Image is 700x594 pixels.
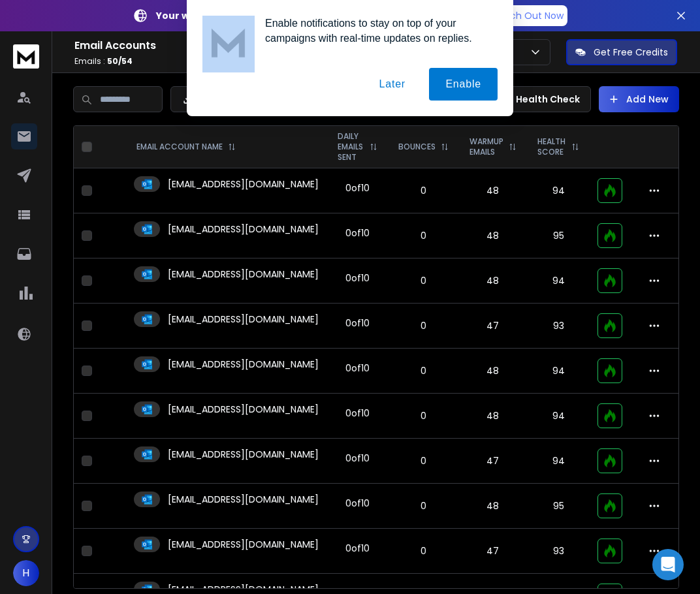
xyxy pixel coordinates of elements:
p: BOUNCES [398,142,436,152]
td: 94 [527,349,590,394]
td: 94 [527,168,590,213]
td: 48 [459,484,528,529]
div: Open Intercom Messenger [652,549,684,580]
td: 47 [459,304,528,349]
p: 0 [396,544,451,557]
button: Enable [429,68,498,101]
p: [EMAIL_ADDRESS][DOMAIN_NAME] [168,223,319,236]
td: 48 [459,168,528,213]
p: 0 [396,364,451,377]
p: 0 [396,454,451,467]
div: 0 of 10 [345,272,370,285]
td: 48 [459,349,528,394]
td: 48 [459,213,528,258]
p: 0 [396,274,451,287]
td: 47 [459,439,528,484]
p: HEALTH SCORE [537,136,566,157]
td: 48 [459,258,528,304]
p: 0 [396,409,451,422]
td: 94 [527,394,590,439]
td: 94 [527,439,590,484]
div: 0 of 10 [345,452,370,465]
td: 47 [459,529,528,574]
p: DAILY EMAILS SENT [338,131,364,163]
img: notification icon [202,16,255,68]
td: 95 [527,484,590,529]
div: 0 of 10 [345,407,370,420]
p: [EMAIL_ADDRESS][DOMAIN_NAME] [168,448,319,461]
p: [EMAIL_ADDRESS][DOMAIN_NAME] [168,493,319,506]
p: 0 [396,319,451,332]
p: [EMAIL_ADDRESS][DOMAIN_NAME] [168,313,319,326]
p: [EMAIL_ADDRESS][DOMAIN_NAME] [168,538,319,551]
div: 0 of 10 [345,542,370,555]
div: 0 of 10 [345,227,370,240]
div: 0 of 10 [345,497,370,510]
div: EMAIL ACCOUNT NAME [136,142,236,152]
p: [EMAIL_ADDRESS][DOMAIN_NAME] [168,268,319,281]
button: H [13,560,39,586]
p: [EMAIL_ADDRESS][DOMAIN_NAME] [168,403,319,416]
p: WARMUP EMAILS [469,136,504,157]
div: 0 of 10 [345,317,370,330]
div: Enable notifications to stay on top of your campaigns with real-time updates on replies. [255,16,498,46]
td: 93 [527,304,590,349]
td: 94 [527,258,590,304]
td: 48 [459,394,528,439]
p: 0 [396,499,451,512]
p: [EMAIL_ADDRESS][DOMAIN_NAME] [168,358,319,371]
p: [EMAIL_ADDRESS][DOMAIN_NAME] [168,178,319,191]
p: 0 [396,229,451,242]
td: 95 [527,213,590,258]
div: 0 of 10 [345,181,370,195]
td: 93 [527,529,590,574]
button: Later [362,68,421,101]
div: 0 of 10 [345,362,370,375]
p: 0 [396,184,451,197]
